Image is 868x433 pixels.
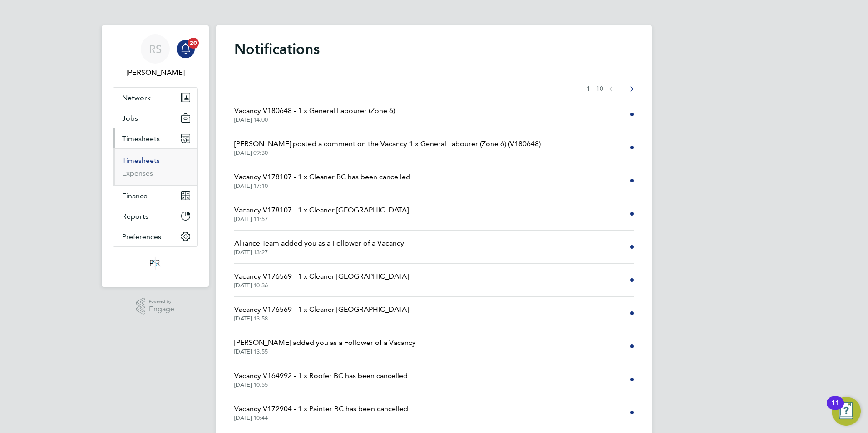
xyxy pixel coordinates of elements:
span: Vacancy V164992 - 1 x Roofer BC has been cancelled [234,370,408,381]
button: Finance [113,186,197,206]
a: Alliance Team added you as a Follower of a Vacancy[DATE] 13:27 [234,238,404,256]
span: Jobs [122,114,138,123]
a: RS[PERSON_NAME] [113,34,198,78]
img: psrsolutions-logo-retina.png [147,256,163,271]
span: Alliance Team added you as a Follower of a Vacancy [234,238,404,249]
span: Vacancy V178107 - 1 x Cleaner BC has been cancelled [234,172,410,182]
a: Vacancy V180648 - 1 x General Labourer (Zone 6)[DATE] 14:00 [234,105,395,123]
div: 11 [831,403,839,415]
div: Timesheets [113,148,197,185]
span: [DATE] 10:36 [234,282,409,289]
button: Reports [113,206,197,226]
span: Finance [122,192,148,200]
span: [DATE] 10:55 [234,381,408,389]
span: [PERSON_NAME] added you as a Follower of a Vacancy [234,337,416,348]
a: [PERSON_NAME] added you as a Follower of a Vacancy[DATE] 13:55 [234,337,416,355]
span: [DATE] 11:57 [234,216,409,223]
a: Vacancy V176569 - 1 x Cleaner [GEOGRAPHIC_DATA][DATE] 13:58 [234,304,409,322]
span: [DATE] 13:58 [234,315,409,322]
span: [PERSON_NAME] posted a comment on the Vacancy 1 x General Labourer (Zone 6) (V180648) [234,138,541,149]
a: Vacancy V176569 - 1 x Cleaner [GEOGRAPHIC_DATA][DATE] 10:36 [234,271,409,289]
span: Ryan Sammons [113,67,198,78]
a: Powered byEngage [136,298,175,315]
span: Preferences [122,232,161,241]
a: Timesheets [122,156,160,165]
button: Timesheets [113,128,197,148]
span: [DATE] 14:00 [234,116,395,123]
button: Jobs [113,108,197,128]
h1: Notifications [234,40,634,58]
button: Preferences [113,226,197,246]
span: Vacancy V180648 - 1 x General Labourer (Zone 6) [234,105,395,116]
button: Network [113,88,197,108]
span: [DATE] 09:30 [234,149,541,157]
span: 20 [188,38,199,49]
a: Vacancy V178107 - 1 x Cleaner [GEOGRAPHIC_DATA][DATE] 11:57 [234,205,409,223]
span: 1 - 10 [587,84,603,93]
span: [DATE] 17:10 [234,182,410,190]
span: Reports [122,212,148,221]
a: Vacancy V178107 - 1 x Cleaner BC has been cancelled[DATE] 17:10 [234,172,410,190]
nav: Select page of notifications list [587,80,634,98]
span: Vacancy V176569 - 1 x Cleaner [GEOGRAPHIC_DATA] [234,304,409,315]
span: [DATE] 10:44 [234,414,408,422]
span: RS [149,43,162,55]
span: Engage [149,305,174,313]
button: Open Resource Center, 11 new notifications [832,397,861,426]
span: Network [122,93,151,102]
a: 20 [177,34,195,64]
a: Expenses [122,169,153,177]
span: [DATE] 13:27 [234,249,404,256]
a: Vacancy V172904 - 1 x Painter BC has been cancelled[DATE] 10:44 [234,403,408,422]
a: [PERSON_NAME] posted a comment on the Vacancy 1 x General Labourer (Zone 6) (V180648)[DATE] 09:30 [234,138,541,157]
span: Vacancy V176569 - 1 x Cleaner [GEOGRAPHIC_DATA] [234,271,409,282]
span: Vacancy V172904 - 1 x Painter BC has been cancelled [234,403,408,414]
a: Vacancy V164992 - 1 x Roofer BC has been cancelled[DATE] 10:55 [234,370,408,389]
a: Go to home page [113,256,198,271]
nav: Main navigation [102,25,209,287]
span: Vacancy V178107 - 1 x Cleaner [GEOGRAPHIC_DATA] [234,205,409,216]
span: Timesheets [122,134,160,143]
span: Powered by [149,298,174,305]
span: [DATE] 13:55 [234,348,416,355]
